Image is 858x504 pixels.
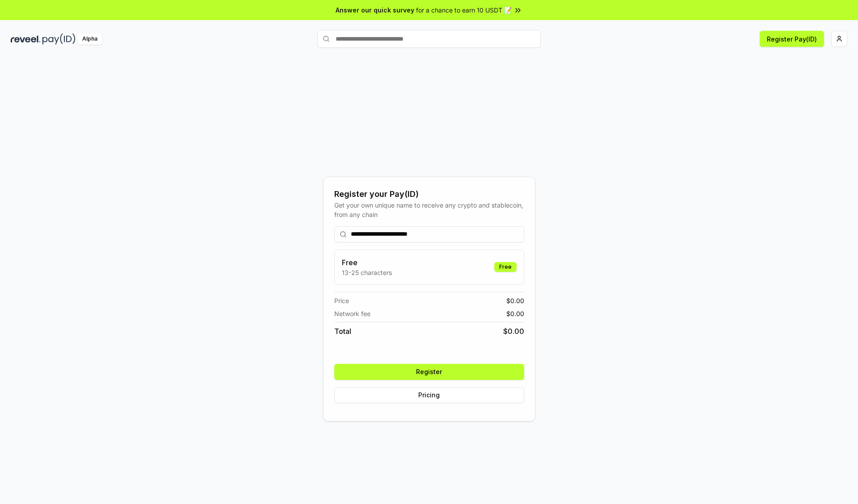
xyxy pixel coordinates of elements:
[494,262,517,272] div: Free
[336,5,414,15] span: Answer our quick survey
[42,33,76,45] img: pay_id
[77,33,102,45] div: Alpha
[11,33,41,45] img: reveel_dark
[334,309,370,318] span: Network fee
[334,326,351,337] span: Total
[760,31,824,47] button: Register Pay(ID)
[334,387,524,403] button: Pricing
[506,309,524,318] span: $ 0.00
[334,200,524,219] div: Get your own unique name to receive any crypto and stablecoin, from any chain
[342,257,392,268] h3: Free
[334,364,524,380] button: Register
[506,296,524,305] span: $ 0.00
[342,268,392,277] p: 13-25 characters
[416,5,512,15] span: for a chance to earn 10 USDT 📝
[334,296,349,305] span: Price
[334,188,524,200] div: Register your Pay(ID)
[503,326,524,337] span: $ 0.00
